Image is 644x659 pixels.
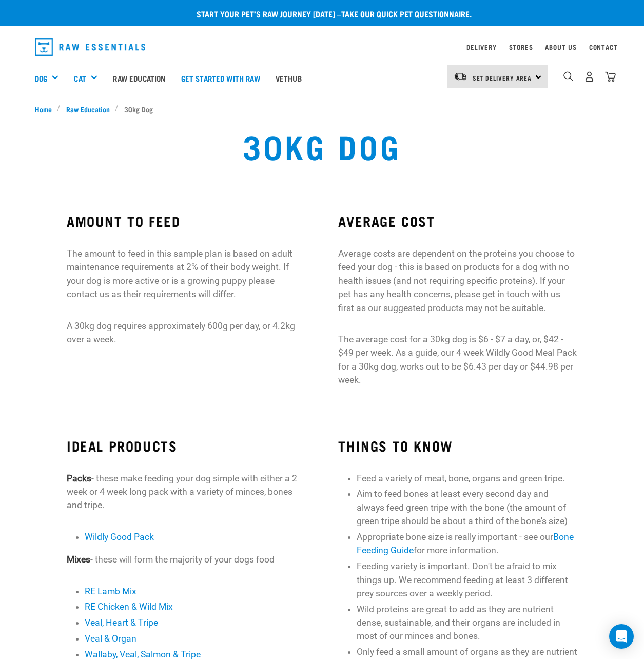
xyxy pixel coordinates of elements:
[85,602,173,612] a: RE Chicken & Wild Mix
[67,473,91,483] strong: Packs
[357,530,577,557] li: Appropriate bone size is really important - see our for more information.
[173,57,268,99] a: Get started with Raw
[338,438,577,454] h3: THINGS TO KNOW
[357,603,577,643] li: Wild proteins are great to add as they are nutrient dense, sustainable, and their organs are incl...
[268,57,309,99] a: Vethub
[67,554,90,565] strong: Mixes
[584,71,595,82] img: user.png
[243,127,401,164] h1: 30kg Dog
[589,45,618,49] a: Contact
[545,45,576,49] a: About Us
[85,633,136,644] a: Veal & Organ
[74,72,86,84] a: Cat
[35,104,610,114] nav: breadcrumbs
[473,76,532,80] span: Set Delivery Area
[85,586,136,596] a: RE Lamb Mix
[67,247,306,301] p: The amount to feed in this sample plan is based on adult maintenance requirements at 2% of their ...
[105,57,173,99] a: Raw Education
[85,617,158,628] a: Veal, Heart & Tripe
[454,72,467,81] img: van-moving.png
[563,71,573,81] img: home-icon-1@2x.png
[35,104,52,114] span: Home
[466,45,496,49] a: Delivery
[509,45,533,49] a: Stores
[27,34,618,60] nav: dropdown navigation
[66,104,110,114] span: Raw Education
[35,72,47,84] a: Dog
[67,319,306,346] p: A 30kg dog requires approximately 600g per day, or 4.2kg over a week.
[35,104,57,114] a: Home
[357,559,577,600] li: Feeding variety is important. Don't be afraid to mix things up. We recommend feeding at least 3 d...
[357,472,577,485] li: Feed a variety of meat, bone, organs and green tripe.
[609,624,634,649] div: Open Intercom Messenger
[67,438,306,454] h3: IDEAL PRODUCTS
[341,11,472,16] a: take our quick pet questionnaire.
[338,247,577,315] p: Average costs are dependent on the proteins you choose to feed your dog - this is based on produc...
[61,104,115,114] a: Raw Education
[357,487,577,528] li: Aim to feed bones at least every second day and always feed green tripe with the bone (the amount...
[85,532,154,542] a: Wildly Good Pack
[67,213,306,229] h3: AMOUNT TO FEED
[338,333,577,387] p: The average cost for a 30kg dog is $6 - $7 a day, or, $42 - $49 per week. As a guide, our 4 week ...
[605,71,616,82] img: home-icon@2x.png
[67,472,306,512] p: - these make feeding your dog simple with either a 2 week or 4 week long pack with a variety of m...
[67,553,306,566] p: - these will form the majority of your dogs food
[35,38,146,56] img: Raw Essentials Logo
[338,213,577,229] h3: AVERAGE COST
